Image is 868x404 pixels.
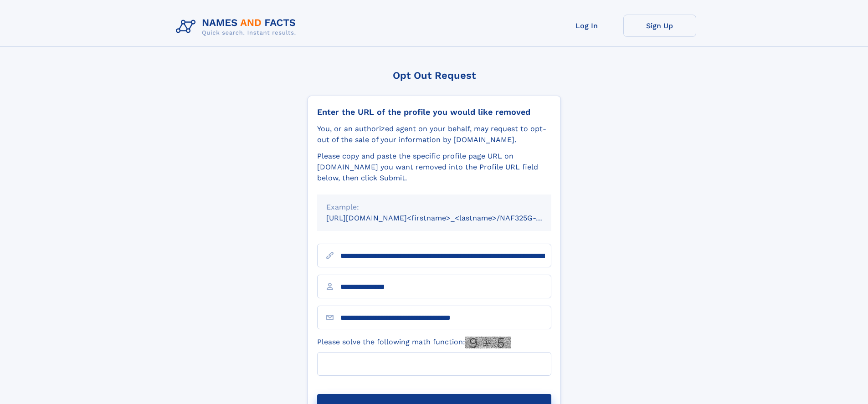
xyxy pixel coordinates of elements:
[317,151,551,184] div: Please copy and paste the specific profile page URL on [DOMAIN_NAME] you want removed into the Pr...
[308,70,561,81] div: Opt Out Request
[317,337,511,348] label: Please solve the following math function:
[623,15,696,37] a: Sign Up
[317,107,551,117] div: Enter the URL of the profile you would like removed
[326,202,542,213] div: Example:
[550,15,623,37] a: Log In
[326,214,569,222] small: [URL][DOMAIN_NAME]<firstname>_<lastname>/NAF325G-xxxxxxxx
[317,123,551,145] div: You, or an authorized agent on your behalf, may request to opt-out of the sale of your informatio...
[172,15,303,39] img: Logo Names and Facts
